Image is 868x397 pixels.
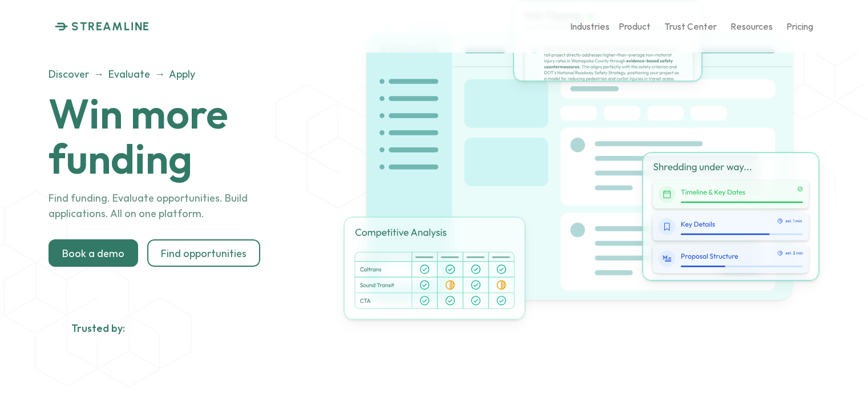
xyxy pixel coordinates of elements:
p: Find opportunities [161,247,247,259]
h1: Win more funding [49,91,334,181]
p: STREAMLINE [71,19,150,33]
p: Resources [730,21,773,31]
p: Discover → Evaluate → Apply [49,66,306,82]
p: Trust Center [664,21,717,31]
h2: Trusted by: [71,322,125,335]
p: Industries [570,21,609,31]
a: Trust Center [664,17,717,37]
p: Find funding. Evaluate opportunities. Build applications. All on one platform. [49,190,306,221]
a: STREAMLINE [55,19,150,33]
a: Pricing [786,17,813,37]
a: Find opportunities [147,239,260,267]
a: Book a demo [49,239,138,267]
p: Product [619,21,651,31]
a: Resources [730,17,773,37]
p: Pricing [786,21,813,31]
p: Book a demo [62,247,124,259]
